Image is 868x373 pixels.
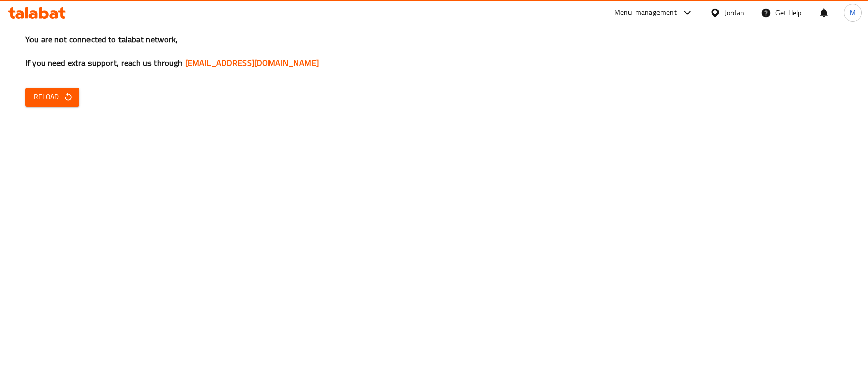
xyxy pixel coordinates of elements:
[725,7,744,18] div: Jordan
[614,7,677,19] div: Menu-management
[34,91,71,104] span: Reload
[25,33,843,69] h3: You are not connected to talabat network, If you need extra support, reach us through
[185,55,319,71] a: [EMAIL_ADDRESS][DOMAIN_NAME]
[850,7,856,18] span: M
[25,88,79,107] button: Reload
